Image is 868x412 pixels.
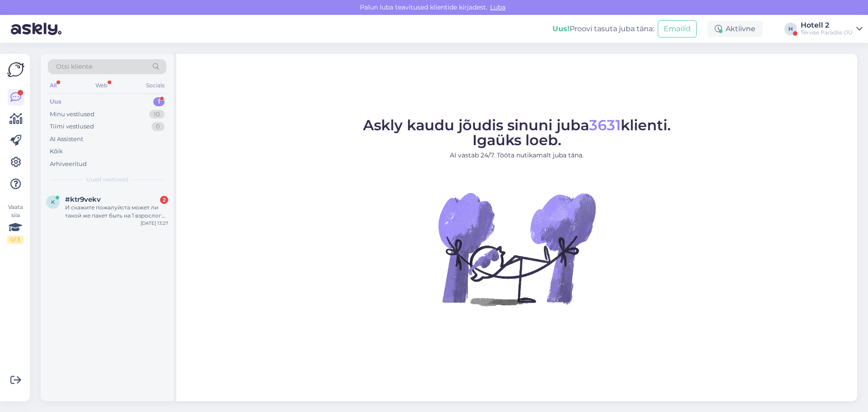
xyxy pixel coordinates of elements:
[801,22,853,29] div: Hotell 2
[589,116,621,134] span: 3631
[50,122,94,131] div: Tiimi vestlused
[149,110,165,119] div: 10
[151,122,165,131] div: 0
[144,80,166,91] div: Socials
[7,203,24,244] div: Vaata siia
[784,23,797,35] div: H
[50,147,63,156] div: Kõik
[708,21,763,37] div: Aktiivne
[160,196,168,204] div: 2
[94,80,109,91] div: Web
[7,236,24,244] div: 0 / 3
[552,24,654,34] div: Proovi tasuta juba täna:
[50,97,61,106] div: Uus
[7,61,24,78] img: Askly Logo
[141,220,168,227] div: [DATE] 13:27
[435,167,598,330] img: No Chat active
[801,29,853,36] div: Tervise Paradiis OÜ
[56,62,92,71] span: Otsi kliente
[65,204,168,220] div: И скажите пожалуйста может ли такой же пакет быть на 1 взрослого и 2 детей , сколько это будет ст...
[552,24,570,33] b: Uus!
[801,22,863,36] a: Hotell 2Tervise Paradiis OÜ
[487,3,508,11] span: Luba
[86,175,128,184] span: Uued vestlused
[51,199,55,205] span: k
[50,110,94,119] div: Minu vestlused
[153,97,165,106] div: 1
[363,151,671,160] p: AI vastab 24/7. Tööta nutikamalt juba täna.
[48,80,58,91] div: All
[65,195,101,204] span: #ktr9vekv
[658,20,697,38] button: Emailid
[50,160,87,169] div: Arhiveeritud
[363,116,671,149] span: Askly kaudu jõudis sinuni juba klienti. Igaüks loeb.
[50,135,83,144] div: AI Assistent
